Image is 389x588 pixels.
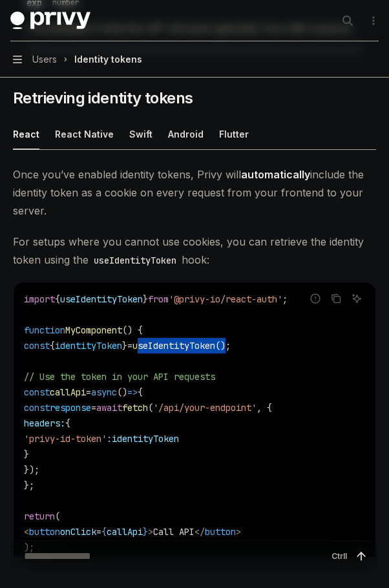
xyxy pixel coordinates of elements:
button: Copy the contents from the code block [328,290,344,307]
span: async [91,386,117,398]
span: ; [282,293,288,305]
div: Swift [129,119,152,149]
span: Once you’ve enabled identity tokens, Privy will include the identity token as a cookie on every r... [13,165,376,220]
span: { [101,526,107,538]
span: }; [24,479,34,491]
span: > [148,526,153,538]
span: () [117,386,127,398]
span: = [127,340,132,352]
span: identityToken [55,340,122,352]
span: '@privy-io/react-auth' [169,293,282,305]
button: More actions [366,12,379,30]
span: : [107,433,112,445]
span: 'privy-id-token' [24,433,107,445]
button: Report incorrect code [307,290,324,307]
span: MyComponent [65,324,122,336]
span: } [24,448,29,460]
span: const [24,402,50,414]
span: const [24,386,50,398]
span: fetch [122,402,148,414]
span: button [29,526,60,538]
button: Open search [337,10,358,31]
span: ( [148,402,153,414]
div: Flutter [219,119,249,149]
span: Users [32,52,57,67]
input: Ask a question... [24,541,326,572]
span: headers: [24,417,65,429]
span: () { [122,324,143,336]
span: useIdentityToken [132,340,215,352]
span: button [205,526,236,538]
span: useIdentityToken [60,293,143,305]
span: , { [257,402,272,414]
span: { [50,340,55,352]
span: response [50,402,91,414]
span: return [24,510,55,522]
span: { [138,386,143,398]
span: await [96,402,122,414]
div: React Native [55,119,114,149]
div: Android [168,119,204,149]
span: import [24,293,55,305]
span: identityToken [112,433,179,445]
strong: automatically [241,168,310,181]
span: } [143,293,148,305]
div: Identity tokens [74,52,142,67]
span: // Use the token in your API requests [24,371,215,383]
span: callApi [50,386,86,398]
span: => [127,386,138,398]
span: = [86,386,91,398]
span: callApi [107,526,143,538]
span: Retrieving identity tokens [13,88,193,109]
span: function [24,324,65,336]
span: '/api/your-endpoint' [153,402,257,414]
button: Ask AI [348,290,365,307]
span: (); [215,340,231,352]
span: onClick [60,526,96,538]
span: </ [194,526,205,538]
span: from [148,293,169,305]
span: < [24,526,29,538]
span: }); [24,464,39,476]
span: For setups where you cannot use cookies, you can retrieve the identity token using the hook: [13,233,376,269]
span: } [122,340,127,352]
span: { [65,417,70,429]
span: { [55,293,60,305]
span: > [236,526,241,538]
span: ( [55,510,60,522]
span: } [143,526,148,538]
button: Send message [352,547,370,565]
img: dark logo [10,12,90,30]
span: = [96,526,101,538]
span: = [91,402,96,414]
div: React [13,119,39,149]
span: Call API [153,526,194,538]
span: const [24,340,50,352]
code: useIdentityToken [89,253,182,268]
